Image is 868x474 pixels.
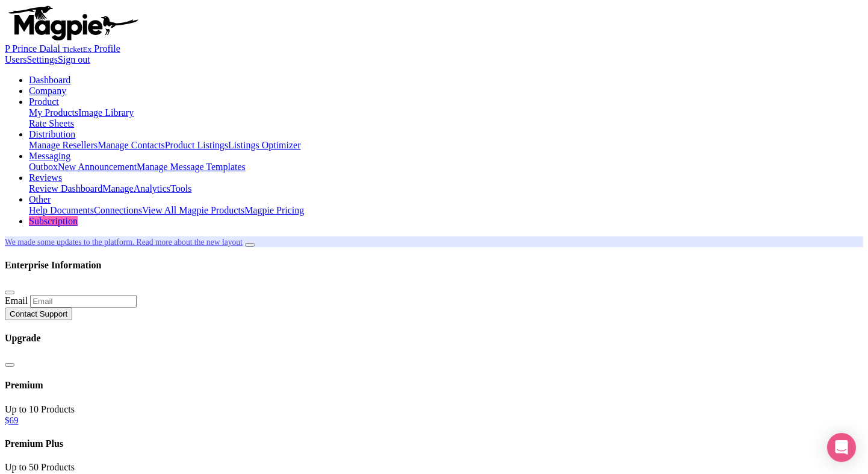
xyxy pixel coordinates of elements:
[12,43,60,54] span: Prince Dalal
[29,205,94,215] a: Help Documents
[94,43,120,54] a: Profile
[29,107,78,118] a: My Products
[29,75,70,85] a: Dashboard
[5,416,19,425] a: $69
[29,183,102,194] a: Review Dashboard
[5,295,28,306] label: Email
[5,5,140,41] img: logo-ab69f6fb50320c5b225c76a69d11143b.png
[26,54,58,65] a: Settings
[5,404,863,415] div: Up to 10 Products
[102,183,134,194] a: Manage
[58,54,90,65] a: Sign out
[827,433,856,462] div: Open Intercom Messenger
[5,54,26,65] a: Users
[134,183,170,194] a: Analytics
[29,216,78,226] a: Subscription
[29,129,75,139] a: Distribution
[137,162,246,172] a: Manage Message Templates
[5,333,863,344] h4: Upgrade
[29,162,58,172] a: Outbox
[63,45,91,54] small: TicketEx
[170,183,191,194] a: Tools
[244,205,304,215] a: Magpie Pricing
[29,151,70,161] a: Messaging
[5,43,10,54] span: P
[5,363,14,367] button: Close
[29,118,74,128] a: Rate Sheets
[78,107,134,118] a: Image Library
[5,308,72,320] button: Contact Support
[5,43,94,54] a: P Prince Dalal TicketEx
[165,140,228,150] a: Product Listings
[245,243,255,247] button: Close announcement
[29,86,66,96] a: Company
[5,438,863,449] h4: Premium Plus
[98,140,165,150] a: Manage Contacts
[58,162,137,172] a: New Announcement
[30,295,137,308] input: Email
[5,462,863,473] div: Up to 50 Products
[29,194,51,204] a: Other
[94,205,142,215] a: Connections
[5,260,863,271] h4: Enterprise Information
[29,172,62,183] a: Reviews
[29,140,98,150] a: Manage Resellers
[228,140,300,150] a: Listings Optimizer
[142,205,244,215] a: View All Magpie Products
[5,238,243,247] a: We made some updates to the platform. Read more about the new layout
[29,96,59,107] a: Product
[5,291,14,294] button: Close
[5,380,863,391] h4: Premium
